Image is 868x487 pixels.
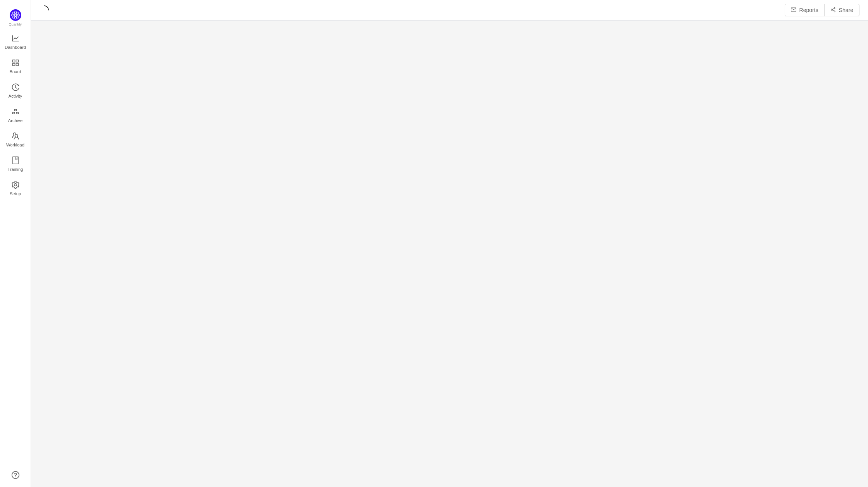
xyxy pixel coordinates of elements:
[12,471,19,479] a: icon: question-circle
[10,186,21,201] span: Setup
[12,59,19,67] i: icon: appstore
[12,108,19,124] a: Archive
[12,181,19,189] i: icon: setting
[12,133,19,148] a: Workload
[9,22,22,26] span: Quantify
[40,5,49,15] i: icon: loading
[12,181,19,197] a: Setup
[12,35,19,50] a: Dashboard
[12,157,19,172] a: Training
[785,4,825,16] button: icon: mailReports
[824,4,859,16] button: icon: share-altShare
[12,157,19,164] i: icon: book
[12,84,19,99] a: Activity
[9,88,22,104] span: Activity
[12,83,19,91] i: icon: history
[8,113,22,128] span: Archive
[6,137,24,153] span: Workload
[12,34,19,42] i: icon: line-chart
[5,40,26,55] span: Dashboard
[10,64,21,79] span: Board
[12,59,19,75] a: Board
[10,9,21,21] img: Quantify
[12,108,19,115] i: icon: gold
[7,162,23,177] span: Training
[12,132,19,140] i: icon: team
